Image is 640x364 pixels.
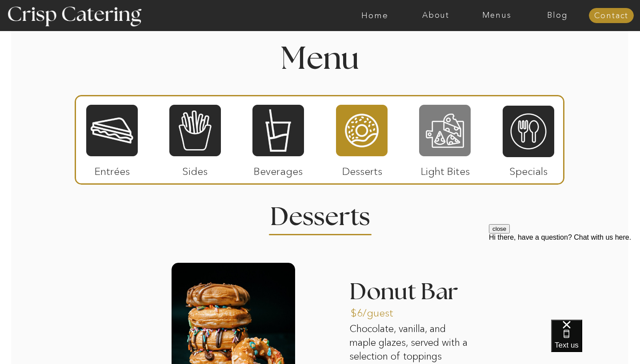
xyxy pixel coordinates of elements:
[551,320,640,364] iframe: podium webchat widget bubble
[83,156,142,182] p: Entrées
[416,156,475,182] p: Light Bites
[351,298,410,324] a: $6/guest
[165,156,224,182] p: Sides
[489,224,640,331] iframe: podium webchat widget prompt
[589,12,634,20] a: Contact
[499,156,558,182] p: Specials
[248,156,308,182] p: Beverages
[405,11,466,20] a: About
[466,11,527,20] a: Menus
[332,156,392,182] p: Desserts
[527,11,588,20] a: Blog
[262,205,378,222] h2: Desserts
[196,44,444,70] h1: Menu
[344,11,405,20] a: Home
[349,281,511,311] h3: Donut Bar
